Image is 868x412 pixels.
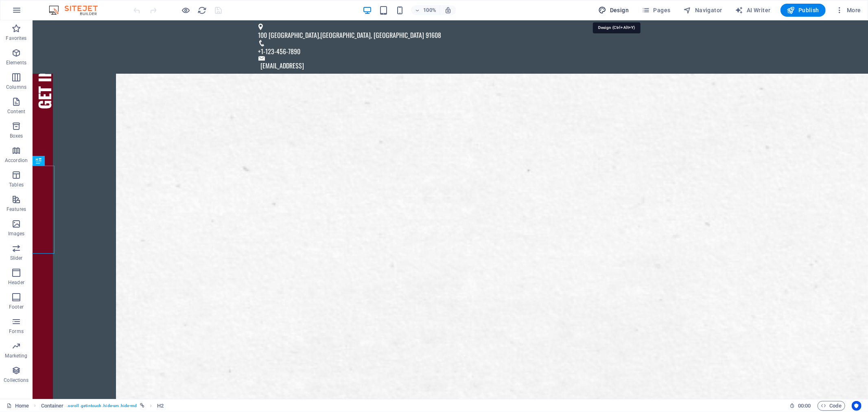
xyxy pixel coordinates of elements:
i: On resize automatically adjust zoom level to fit chosen device. [444,7,452,14]
p: Features [7,206,26,213]
p: Content [7,108,25,115]
span: More [835,6,861,14]
p: Images [8,230,25,237]
span: Navigator [684,6,722,14]
p: Tables [9,182,24,188]
p: Forms [9,328,24,335]
span: Code [821,401,842,411]
button: Navigator [680,4,726,17]
p: Collections [4,377,28,384]
img: Editor Logo [47,5,108,15]
p: Favorites [6,35,26,42]
span: 00 00 [798,401,811,411]
span: Click to select. Double-click to edit [157,401,164,411]
button: Design [595,4,632,17]
span: Design [599,6,629,14]
span: AI Writer [735,6,771,14]
span: Publish [787,6,819,14]
p: Marketing [5,353,27,359]
p: Slider [10,255,23,261]
button: Publish [781,4,826,17]
button: 100% [411,5,440,15]
button: Usercentrics [852,401,861,411]
span: Click to select. Double-click to edit [41,401,64,411]
button: Pages [638,4,673,17]
button: Code [818,401,845,411]
i: Reload page [198,6,207,15]
p: Boxes [10,133,23,139]
span: . scroll .getintouch .hide-sm .hide-md [67,401,136,411]
p: Accordion [5,157,28,164]
button: Click here to leave preview mode and continue editing [181,5,191,15]
button: AI Writer [732,4,774,17]
span: : [804,403,805,409]
h6: Session time [789,401,811,411]
button: reload [197,5,207,15]
nav: breadcrumb [41,401,164,411]
button: More [832,4,864,17]
p: Elements [6,59,27,66]
p: Columns [6,84,26,90]
span: Pages [642,6,670,14]
p: Header [8,279,24,286]
a: Click to cancel selection. Double-click to open Pages [7,401,29,411]
h6: 100% [423,5,436,15]
i: This element is linked [140,403,144,408]
p: Footer [9,304,24,310]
